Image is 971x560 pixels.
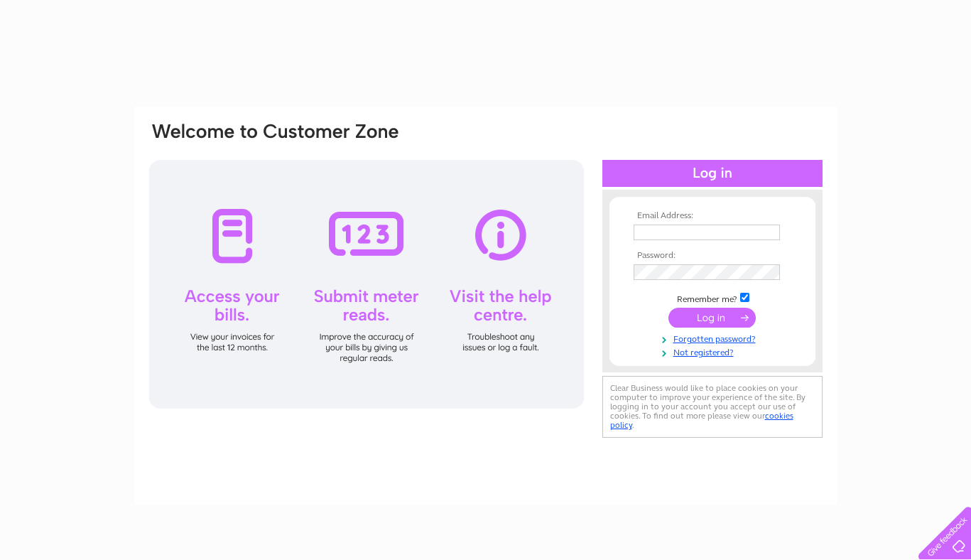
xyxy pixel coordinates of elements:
td: Remember me? [630,291,795,305]
th: Email Address: [630,211,795,221]
a: cookies policy [610,411,793,430]
th: Password: [630,251,795,261]
a: Forgotten password? [634,331,795,345]
input: Submit [668,308,756,328]
a: Not registered? [634,345,795,358]
div: Clear Business would like to place cookies on your computer to improve your experience of the sit... [602,376,823,438]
